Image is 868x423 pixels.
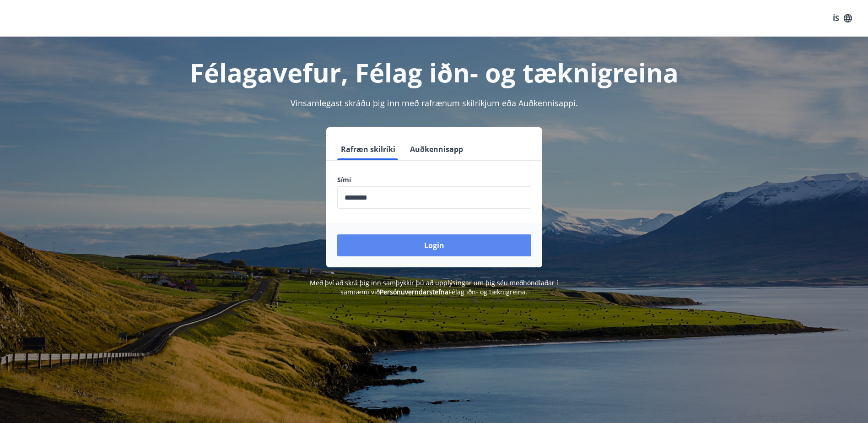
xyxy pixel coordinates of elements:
button: ÍS [828,10,857,27]
span: Vinsamlegast skráðu þig inn með rafrænum skilríkjum eða Auðkennisappi. [291,98,578,108]
a: Persónuverndarstefna [380,287,448,296]
span: Með því að skrá þig inn samþykkir þú að upplýsingar um þig séu meðhöndlaðar í samræmi við Félag i... [310,278,558,296]
button: Login [337,234,531,256]
button: Rafræn skilríki [337,138,399,160]
button: Auðkennisapp [406,138,467,160]
label: Sími [337,175,531,184]
h1: Félagavefur, Félag iðn- og tæknigreina [116,55,753,90]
